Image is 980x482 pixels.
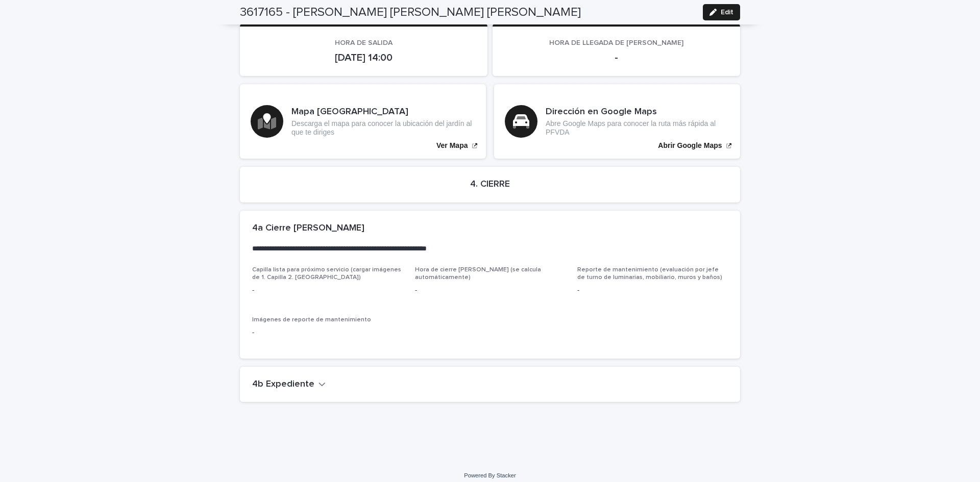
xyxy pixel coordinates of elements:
[291,107,475,118] h3: Mapa [GEOGRAPHIC_DATA]
[415,285,566,296] p: -
[703,4,740,20] button: Edit
[505,52,728,64] p: -
[252,285,403,296] p: -
[436,141,468,150] p: Ver Mapa
[549,39,683,46] span: HORA DE LLEGADA DE [PERSON_NAME]
[335,39,393,46] span: HORA DE SALIDA
[252,379,314,390] h2: 4b Expediente
[464,472,516,478] a: Powered By Stacker
[658,141,722,150] p: Abrir Google Maps
[252,267,401,280] span: Capilla lista para próximo servicio (cargar imágenes de 1. Capilla 2. [GEOGRAPHIC_DATA])
[494,84,740,159] a: Abrir Google Maps
[252,379,326,390] button: 4b Expediente
[577,285,728,296] p: -
[252,327,403,338] p: -
[546,119,729,137] p: Abre Google Maps para conocer la ruta más rápida al PFVDA
[252,223,364,234] h2: 4a Cierre [PERSON_NAME]
[291,119,475,137] p: Descarga el mapa para conocer la ubicación del jardín al que te diriges
[252,52,475,64] p: [DATE] 14:00
[252,317,371,323] span: Imágenes de reporte de mantenimiento
[721,9,733,16] span: Edit
[415,267,541,280] span: Hora de cierre [PERSON_NAME] (se calcula automáticamente)
[546,107,729,118] h3: Dirección en Google Maps
[240,84,486,159] a: Ver Mapa
[470,179,510,190] h2: 4. CIERRE
[240,5,581,20] h2: 3617165 - [PERSON_NAME] [PERSON_NAME] [PERSON_NAME]
[577,267,722,280] span: Reporte de mantenimiento (evaluación por jefe de turno de luminarias, mobiliario, muros y baños)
